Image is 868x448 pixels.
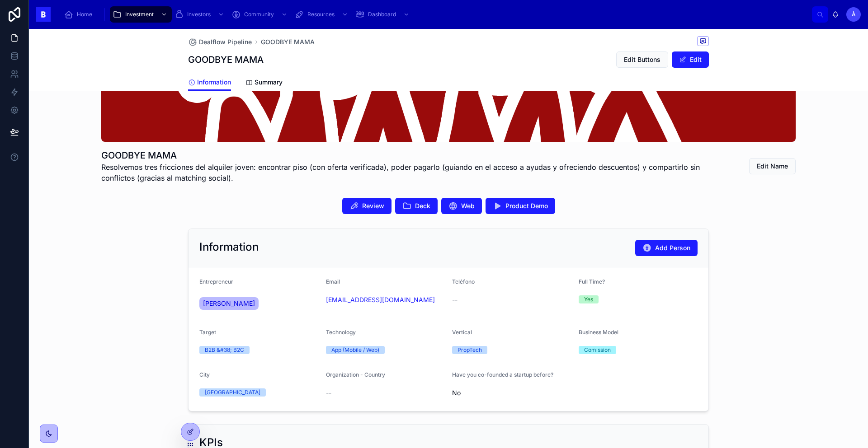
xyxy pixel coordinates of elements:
[353,6,414,23] a: Dashboard
[624,55,660,64] span: Edit Buttons
[110,6,172,23] a: Investment
[199,371,210,378] span: City
[188,37,252,47] a: Dealflow Pipeline
[635,240,698,256] button: Add Person
[199,329,216,336] span: Target
[199,240,259,254] h2: Information
[101,162,728,183] span: Resolvemos tres fricciones del alquiler joven: encontrar piso (con oferta verificada), poder paga...
[452,388,571,397] span: No
[362,201,384,210] span: Review
[77,11,92,18] span: Home
[584,295,593,303] div: Yes
[245,74,283,92] a: Summary
[199,297,259,310] a: [PERSON_NAME]
[458,346,482,354] div: PropTech
[852,11,856,18] span: À
[261,37,315,47] a: GOODBYE MAMA
[199,278,233,285] span: Entrepreneur
[461,201,475,210] span: Web
[205,346,244,354] div: B2B &#38; B2C
[188,53,264,66] h1: GOODBYE MAMA
[486,198,555,214] button: Product Demo
[307,11,335,18] span: Resources
[415,201,430,210] span: Deck
[125,11,154,18] span: Investment
[331,346,379,354] div: App (Mobile / Web)
[368,11,396,18] span: Dashboard
[172,6,229,23] a: Investors
[452,278,475,285] span: Teléfono
[292,6,353,23] a: Resources
[36,7,51,22] img: App logo
[205,388,260,397] div: [GEOGRAPHIC_DATA]
[672,51,709,68] button: Edit
[203,299,255,308] span: [PERSON_NAME]
[255,78,283,87] span: Summary
[326,295,435,304] a: [EMAIL_ADDRESS][DOMAIN_NAME]
[188,74,231,91] a: Information
[326,371,385,378] span: Organization - Country
[452,329,472,336] span: Vertical
[229,6,292,23] a: Community
[579,278,605,285] span: Full Time?
[197,78,231,87] span: Information
[326,329,356,336] span: Technology
[505,201,548,210] span: Product Demo
[579,329,618,336] span: Business Model
[395,198,438,214] button: Deck
[757,162,788,171] span: Edit Name
[655,243,690,252] span: Add Person
[452,295,458,304] span: --
[584,346,611,354] div: Comission
[61,6,99,23] a: Home
[326,388,331,397] span: --
[749,158,796,174] button: Edit Name
[452,371,553,378] span: Have you co-founded a startup before?
[616,51,668,68] button: Edit Buttons
[58,5,812,24] div: scrollable content
[199,37,252,47] span: Dealflow Pipeline
[326,278,340,285] span: Email
[187,11,211,18] span: Investors
[101,149,728,162] h1: GOODBYE MAMA
[441,198,482,214] button: Web
[244,11,274,18] span: Community
[342,198,392,214] button: Review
